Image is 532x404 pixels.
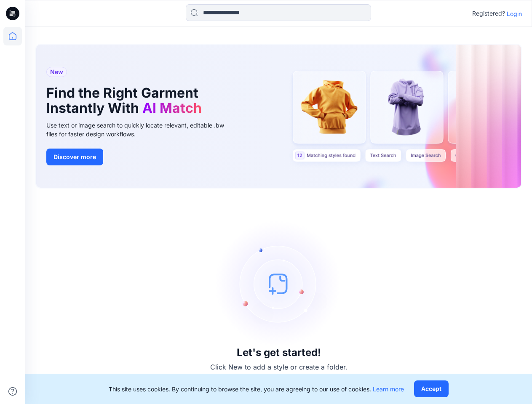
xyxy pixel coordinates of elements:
p: Click New to add a style or create a folder. [210,362,348,372]
h1: Find the Right Garment Instantly With [46,85,223,116]
h3: Let's get started! [237,347,321,359]
a: Learn more [373,385,404,393]
img: empty-state-image.svg [216,221,342,347]
div: Use text or image search to quickly locate relevant, editable .bw files for faster design workflows. [46,121,236,138]
button: Accept [414,380,449,397]
p: Login [507,9,522,18]
span: New [50,67,63,77]
span: AI Match [142,100,202,116]
button: Discover more [46,149,103,165]
p: Registered? [472,8,505,19]
p: This site uses cookies. By continuing to browse the site, you are agreeing to our use of cookies. [109,385,404,393]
